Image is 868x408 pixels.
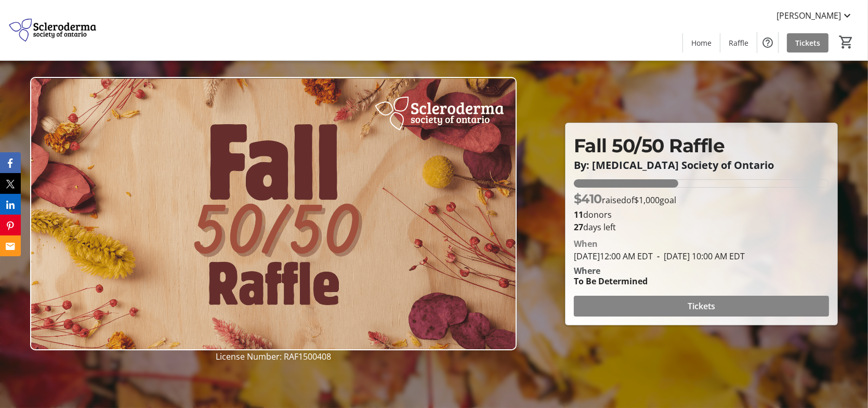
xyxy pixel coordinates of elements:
span: [PERSON_NAME] [777,9,841,22]
button: [PERSON_NAME] [768,7,862,24]
span: $1,000 [634,194,660,206]
p: days left [574,221,829,233]
img: Scleroderma Society of Ontario's Logo [6,4,99,56]
p: raised of goal [574,190,676,208]
div: 41% of fundraising goal reached [574,179,829,188]
div: When [574,238,598,250]
b: 11 [574,209,583,220]
span: Raffle [729,37,748,48]
span: Tickets [795,37,820,48]
button: Tickets [574,296,829,317]
p: donors [574,208,829,221]
div: Where [574,267,600,275]
a: Home [683,33,720,52]
button: Cart [837,33,856,51]
p: By: [MEDICAL_DATA] Society of Ontario [574,160,829,171]
span: Tickets [688,300,715,312]
img: Campaign CTA Media Photo [30,77,517,351]
button: Help [757,32,778,53]
span: - [653,251,664,262]
a: Raffle [720,33,757,52]
span: 27 [574,221,583,233]
a: Tickets [787,33,828,52]
span: License Number: RAF1500408 [216,351,331,362]
span: [DATE] 10:00 AM EDT [653,251,745,262]
span: Fall 50/50 Raffle [574,134,725,157]
span: $410 [574,191,602,206]
div: To Be Determined [574,275,648,287]
span: [DATE] 12:00 AM EDT [574,251,653,262]
span: Home [691,37,712,48]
